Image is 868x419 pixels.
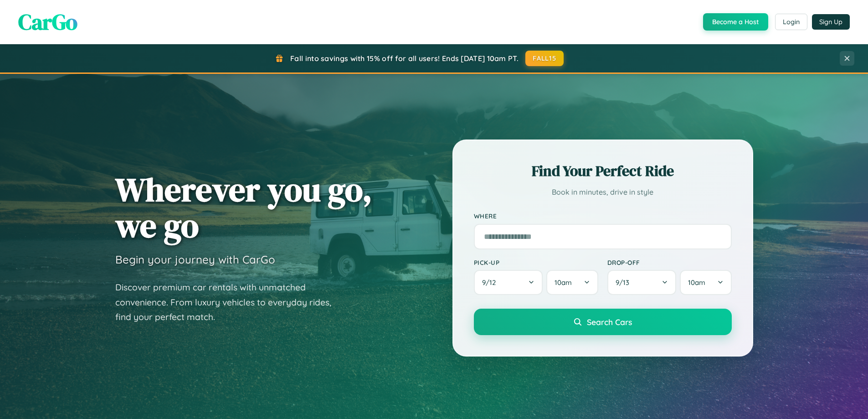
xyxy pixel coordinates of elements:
[616,278,634,287] span: 9 / 13
[290,54,519,63] span: Fall into savings with 15% off for all users! Ends [DATE] 10am PT.
[474,259,598,266] label: Pick-up
[115,171,372,243] h1: Wherever you go, we go
[474,212,732,220] label: Where
[115,253,275,266] h3: Begin your journey with CarGo
[474,186,732,199] p: Book in minutes, drive in style
[474,270,543,295] button: 9/12
[482,278,500,287] span: 9 / 12
[703,13,768,31] button: Become a Host
[688,278,705,287] span: 10am
[775,14,807,30] button: Login
[546,270,598,295] button: 10am
[474,309,732,335] button: Search Cars
[607,270,677,295] button: 9/13
[525,51,564,66] button: FALL15
[474,161,732,181] h2: Find Your Perfect Ride
[812,14,850,30] button: Sign Up
[115,280,343,325] p: Discover premium car rentals with unmatched convenience. From luxury vehicles to everyday rides, ...
[607,259,732,266] label: Drop-off
[18,7,77,37] span: CarGo
[680,270,731,295] button: 10am
[555,278,572,287] span: 10am
[587,317,632,327] span: Search Cars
